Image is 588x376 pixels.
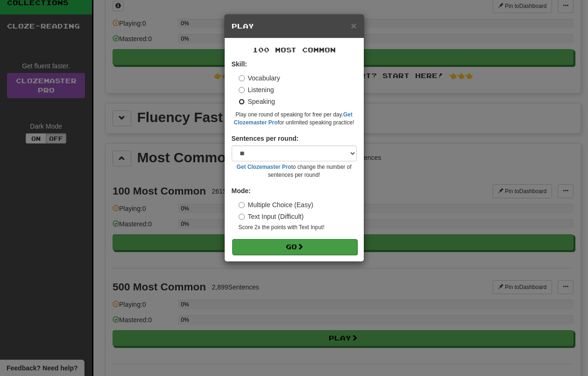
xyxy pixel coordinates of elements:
[239,212,304,221] label: Text Input (Difficult)
[232,239,357,255] button: Go
[232,60,247,68] strong: Skill:
[232,111,357,127] small: Play one round of speaking for free per day. for unlimited speaking practice!
[239,224,357,231] small: Score 2x the points with Text Input !
[232,22,357,31] h5: Play
[253,46,336,54] span: 100 Most Common
[237,164,291,170] a: Get Clozemaster Pro
[232,187,251,195] strong: Mode:
[239,200,313,210] label: Multiple Choice (Easy)
[232,134,299,143] label: Sentences per round:
[239,99,245,105] input: Speaking
[239,73,280,83] label: Vocabulary
[239,214,245,220] input: Text Input (Difficult)
[239,87,245,93] input: Listening
[232,163,357,179] small: to change the number of sentences per round!
[239,97,275,106] label: Speaking
[239,202,245,208] input: Multiple Choice (Easy)
[351,21,356,30] button: Close
[239,75,245,81] input: Vocabulary
[351,20,356,31] span: ×
[239,85,274,94] label: Listening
